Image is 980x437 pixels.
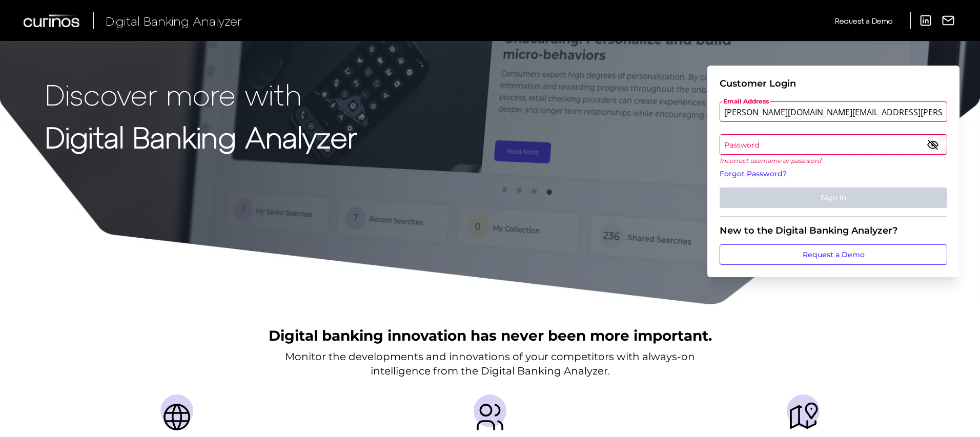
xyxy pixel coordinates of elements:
[720,188,947,208] button: Sign In
[474,401,506,433] img: Providers
[722,97,770,106] span: Email Address
[160,401,193,433] img: Countries
[720,244,947,265] a: Request a Demo
[835,12,892,29] a: Request a Demo
[106,13,242,28] span: Digital Banking Analyzer
[720,135,946,154] label: Password
[285,349,695,378] p: Monitor the developments and innovations of your competitors with always-on intelligence from the...
[720,78,947,89] div: Customer Login
[835,16,892,25] span: Request a Demo
[720,225,947,236] div: New to the Digital Banking Analyzer?
[787,401,820,433] img: Journeys
[720,169,947,179] a: Forgot Password?
[269,326,712,345] h2: Digital banking innovation has never been more important.
[45,78,357,110] p: Discover more with
[45,119,357,154] strong: Digital Banking Analyzer
[24,14,81,27] img: Curinos
[720,157,947,164] p: Incorrect username or password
